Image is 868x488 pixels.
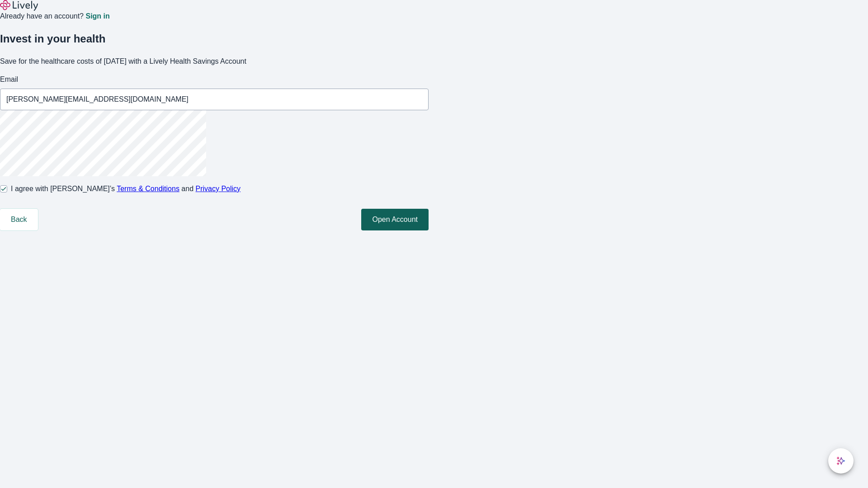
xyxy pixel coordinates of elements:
[828,448,854,474] button: chat
[85,13,109,20] a: Sign in
[11,183,241,194] span: I agree with [PERSON_NAME]’s and
[836,456,845,465] svg: Lively AI Assistant
[361,209,429,230] button: Open Account
[196,185,241,192] a: Privacy Policy
[117,185,179,192] a: Terms & Conditions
